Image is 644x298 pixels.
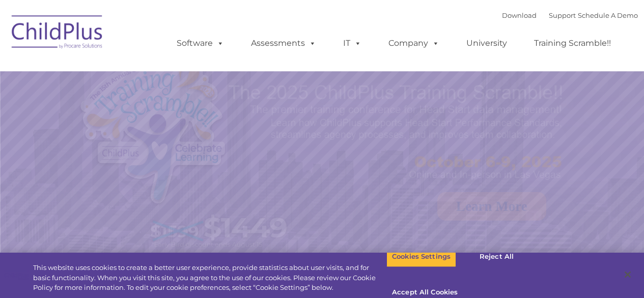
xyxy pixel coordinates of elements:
[437,192,546,221] a: Learn More
[7,8,108,59] img: ChildPlus by Procare Solutions
[333,33,372,53] a: IT
[549,11,576,19] a: Support
[578,11,638,19] a: Schedule A Demo
[465,246,528,267] button: Reject All
[456,33,517,53] a: University
[524,33,621,53] a: Training Scramble!!
[33,263,386,293] div: This website uses cookies to create a better user experience, provide statistics about user visit...
[502,11,638,19] font: |
[166,33,234,53] a: Software
[378,33,450,53] a: Company
[241,33,326,53] a: Assessments
[617,263,639,286] button: Close
[502,11,537,19] a: Download
[386,246,456,267] button: Cookies Settings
